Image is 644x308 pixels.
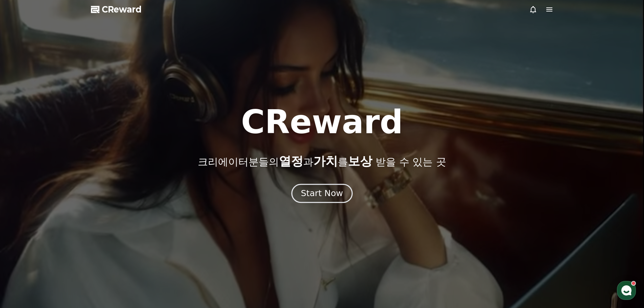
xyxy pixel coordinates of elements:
[241,106,403,138] h1: CReward
[279,154,303,168] span: 열정
[45,214,87,231] a: 대화
[301,188,343,199] div: Start Now
[87,214,130,231] a: 설정
[91,4,142,15] a: CReward
[102,4,142,15] span: CReward
[313,154,338,168] span: 가치
[291,184,353,203] button: Start Now
[348,154,372,168] span: 보상
[104,224,113,230] span: 설정
[2,214,45,231] a: 홈
[198,155,446,168] p: 크리에이터분들의 과 를 받을 수 있는 곳
[62,225,70,230] span: 대화
[21,224,25,230] span: 홈
[293,191,351,197] a: Start Now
